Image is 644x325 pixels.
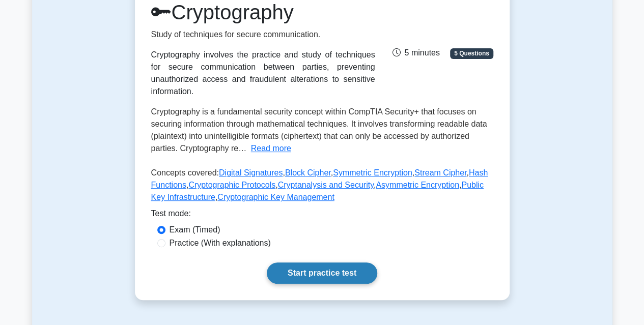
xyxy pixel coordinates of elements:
[278,181,374,189] a: Cryptanalysis and Security
[151,167,493,208] p: Concepts covered: , , , , , , , , ,
[217,193,334,201] a: Cryptographic Key Management
[450,48,493,58] span: 5 Questions
[414,168,466,177] a: Stream Cipher
[376,181,459,189] a: Asymmetric Encryption
[151,208,493,224] div: Test mode:
[251,142,291,155] button: Read more
[151,28,375,41] p: Study of techniques for secure communication.
[188,181,275,189] a: Cryptographic Protocols
[170,237,271,249] label: Practice (With explanations)
[170,224,220,236] label: Exam (Timed)
[151,107,487,153] span: Cryptography is a fundamental security concept within CompTIA Security+ that focuses on securing ...
[285,168,331,177] a: Block Cipher
[267,262,377,284] a: Start practice test
[333,168,412,177] a: Symmetric Encryption
[151,49,375,98] div: Cryptography involves the practice and study of techniques for secure communication between parti...
[392,48,439,57] span: 5 minutes
[219,168,283,177] a: Digital Signatures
